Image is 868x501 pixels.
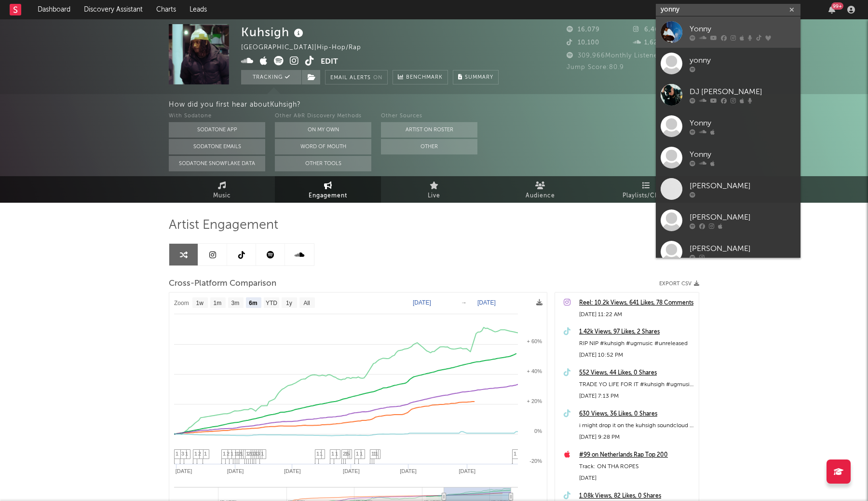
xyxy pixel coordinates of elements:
a: yonny [656,48,800,79]
span: 1 [252,451,255,457]
a: Engagement [275,176,381,203]
span: 2 [227,451,230,457]
span: 1 [331,451,334,457]
span: Music [213,190,231,202]
a: 552 Views, 44 Likes, 0 Shares [579,367,694,379]
a: Benchmark [393,70,448,84]
a: [PERSON_NAME] [656,173,800,205]
input: Search for artists [656,4,800,16]
span: 1 [176,451,178,457]
text: [DATE] [413,299,431,306]
button: Tracking [241,70,301,84]
a: Yonny [656,16,800,48]
span: 1 [373,451,376,457]
span: 1 [345,451,348,457]
a: #99 on Netherlands Rap Top 200 [579,449,694,461]
div: yonny [690,55,796,66]
div: [DATE] 10:52 PM [579,349,694,361]
button: Sodatone App [169,122,265,138]
span: 1 [236,451,239,457]
span: 3 [181,451,184,457]
text: [DATE] [176,468,192,474]
text: + 20% [527,398,542,404]
text: [DATE] [477,299,496,306]
span: 2 [238,451,241,457]
text: [DATE] [400,468,417,474]
span: 1 [204,451,207,457]
span: 1 [250,451,253,457]
button: On My Own [275,122,371,138]
div: [DATE] 9:28 PM [579,431,694,443]
span: 3 [257,451,260,457]
div: [PERSON_NAME] [690,243,796,254]
button: Sodatone Emails [169,139,265,154]
text: YTD [266,300,277,306]
text: 1y [286,300,292,306]
div: Yonny [690,149,796,160]
a: [PERSON_NAME] [656,236,800,267]
div: [DATE] [579,473,694,484]
div: Yonny [690,23,796,35]
text: 6m [249,300,257,306]
span: 1 [356,451,359,457]
button: Sodatone Snowflake Data [169,156,265,171]
div: [DATE] 7:13 PM [579,390,694,402]
div: i might drop it on the kuhsigh soundcloud n youtube if yall rlly run it up, but [PERSON_NAME] got... [579,420,694,431]
span: 16,079 [567,27,600,33]
div: RIP NIP #kuhsigh #ugmusic #unreleased [579,338,694,349]
span: Live [428,190,440,202]
a: Playlists/Charts [593,176,699,203]
a: Music [169,176,275,203]
span: 1 [223,451,226,457]
span: Playlists/Charts [623,190,670,202]
text: Zoom [174,300,189,306]
button: Edit [321,56,338,68]
span: Audience [526,190,555,202]
span: Benchmark [406,72,443,83]
div: [PERSON_NAME] [690,211,796,223]
div: DJ [PERSON_NAME] [690,86,796,97]
span: 1 [371,451,374,457]
text: + 40% [527,368,542,374]
span: 1 [360,451,363,457]
a: [PERSON_NAME] [656,205,800,236]
a: DJ [PERSON_NAME] [656,79,800,111]
a: Audience [487,176,593,203]
span: 10,100 [567,40,599,46]
div: How did you first hear about Kuhsigh ? [169,99,868,111]
text: [DATE] [459,468,475,474]
div: Yonny [690,117,796,129]
text: All [303,300,310,306]
button: Export CSV [659,281,699,287]
span: 1 [194,451,197,457]
text: [DATE] [284,468,301,474]
div: 1.42k Views, 97 Likes, 2 Shares [579,326,694,338]
span: Cross-Platform Comparison [169,278,276,290]
span: Engagement [309,190,347,202]
span: 1 [320,451,323,457]
text: + 60% [527,338,542,344]
a: Yonny [656,111,800,142]
div: 99 + [831,2,843,10]
span: 1 [261,451,264,457]
div: [DATE] 11:22 AM [579,309,694,320]
text: 1m [214,300,222,306]
span: 2 [248,451,251,457]
text: 1w [196,300,204,306]
button: Email AlertsOn [325,70,388,84]
span: 3 [254,451,257,457]
span: 1 [375,451,378,457]
span: Jump Score: 80.9 [567,64,624,70]
div: Other A&R Discovery Methods [275,111,371,122]
a: 630 Views, 36 Likes, 0 Shares [579,408,694,420]
text: -20% [529,458,542,464]
span: 1 [514,451,516,457]
text: → [461,299,467,306]
span: 1 [185,451,188,457]
span: 2 [343,451,346,457]
div: With Sodatone [169,111,265,122]
button: Word Of Mouth [275,139,371,154]
button: Other [381,139,477,154]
